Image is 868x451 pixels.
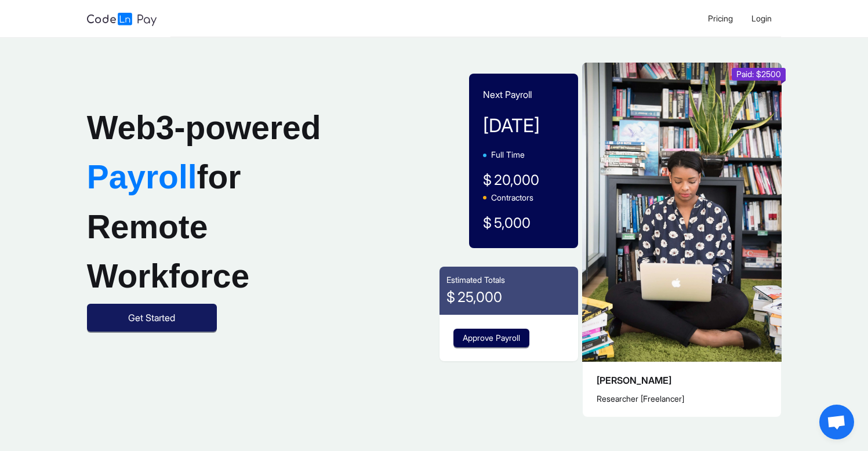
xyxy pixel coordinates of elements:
[87,313,217,323] a: Get Started
[453,329,529,347] button: Approve Payroll
[494,172,539,188] span: 20,000
[751,13,772,23] span: Login
[494,214,531,231] span: 5,000
[736,69,781,79] span: Paid: $2500
[87,13,157,26] img: logo
[87,304,217,332] button: Get Started
[483,88,564,102] p: Next Payroll
[819,405,854,439] div: Open chat
[483,169,492,191] span: $
[483,114,540,137] span: [DATE]
[491,192,533,202] span: Contractors
[87,103,371,301] h1: Web3-powered for Remote Workforce
[491,150,525,159] span: Full Time
[463,332,520,344] span: Approve Payroll
[597,374,671,386] span: [PERSON_NAME]
[708,13,733,23] span: Pricing
[597,394,684,403] span: Researcher [Freelancer]
[446,286,455,308] span: $
[446,275,505,285] span: Estimated Totals
[483,212,492,234] span: $
[87,158,197,195] span: Payroll
[582,63,782,361] img: example
[128,311,175,325] span: Get Started
[457,289,502,305] span: 25,000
